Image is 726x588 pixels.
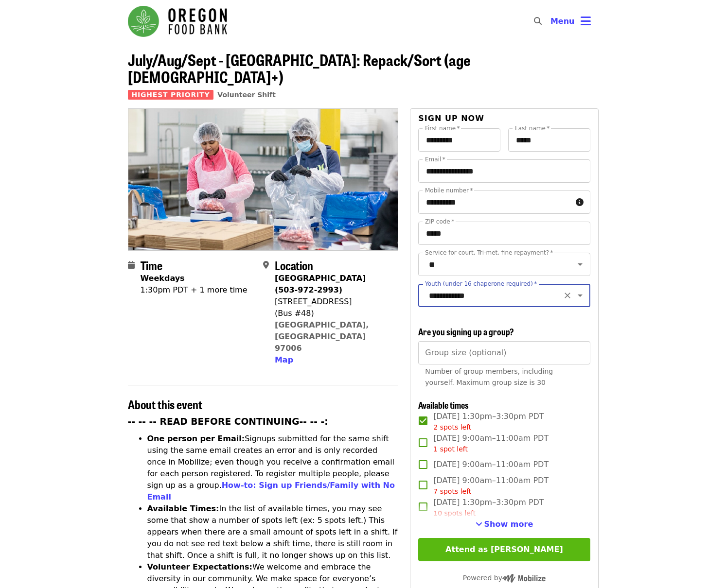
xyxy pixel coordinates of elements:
i: search icon [534,17,542,26]
a: How-to: Sign up Friends/Family with No Email [147,481,395,502]
label: First name [425,125,460,131]
span: [DATE] 1:30pm–3:30pm PDT [433,497,544,519]
span: About this event [128,396,202,413]
span: [DATE] 9:00am–11:00am PDT [433,475,549,497]
i: map-marker-alt icon [263,260,269,270]
strong: One person per Email: [147,434,245,443]
button: Open [573,289,587,302]
input: First name [418,128,500,152]
input: [object Object] [418,341,590,364]
span: [DATE] 9:00am–11:00am PDT [433,459,549,470]
li: Signups submitted for the same shift using the same email creates an error and is only recorded o... [147,433,399,503]
span: Show more [484,519,533,529]
i: circle-info icon [576,198,584,207]
li: In the list of available times, you may see some that show a number of spots left (ex: 5 spots le... [147,503,399,561]
strong: Weekdays [141,274,185,283]
div: 1:30pm PDT + 1 more time [141,284,248,296]
label: Mobile number [425,188,473,193]
span: 1 spot left [433,445,468,453]
span: Location [275,257,313,274]
div: (Bus #48) [275,308,390,319]
span: Are you signing up a group? [418,325,514,338]
i: bars icon [581,14,591,28]
span: 10 spots left [433,509,476,517]
strong: [GEOGRAPHIC_DATA] (503-972-2993) [275,274,366,294]
label: ZIP code [425,219,454,225]
a: [GEOGRAPHIC_DATA], [GEOGRAPHIC_DATA] 97006 [275,320,369,353]
button: Map [275,354,293,366]
img: Oregon Food Bank - Home [128,6,227,37]
span: [DATE] 9:00am–11:00am PDT [433,432,549,454]
strong: Volunteer Expectations: [147,562,253,571]
button: See more timeslots [476,519,533,530]
strong: Available Times: [147,504,219,513]
input: Search [548,10,555,33]
label: Last name [515,125,549,131]
label: Youth (under 16 chaperone required) [425,281,537,287]
input: Last name [508,128,590,152]
i: calendar icon [128,260,135,270]
span: Powered by [463,574,546,582]
span: Time [141,257,162,274]
span: Number of group members, including yourself. Maximum group size is 30 [425,367,553,386]
span: Sign up now [418,114,484,123]
span: [DATE] 1:30pm–3:30pm PDT [433,411,544,432]
button: Attend as [PERSON_NAME] [418,538,590,561]
span: Available times [418,398,469,411]
img: Powered by Mobilize [502,574,546,583]
div: [STREET_ADDRESS] [275,296,390,308]
label: Service for court, Tri-met, fine repayment? [425,250,553,256]
button: Toggle account menu [543,10,599,33]
input: Mobile number [418,190,571,214]
a: Volunteer Shift [217,91,276,99]
input: Email [418,159,590,183]
span: Map [275,355,293,364]
button: Clear [561,289,574,302]
span: July/Aug/Sept - [GEOGRAPHIC_DATA]: Repack/Sort (age [DEMOGRAPHIC_DATA]+) [128,48,471,88]
img: July/Aug/Sept - Beaverton: Repack/Sort (age 10+) organized by Oregon Food Bank [128,109,398,250]
span: Menu [550,17,575,26]
span: 2 spots left [433,423,471,431]
strong: -- -- -- READ BEFORE CONTINUING-- -- -: [128,416,328,427]
button: Open [573,258,587,271]
label: Email [425,156,445,162]
input: ZIP code [418,222,590,245]
span: Highest Priority [128,90,214,100]
span: 7 spots left [433,487,471,495]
